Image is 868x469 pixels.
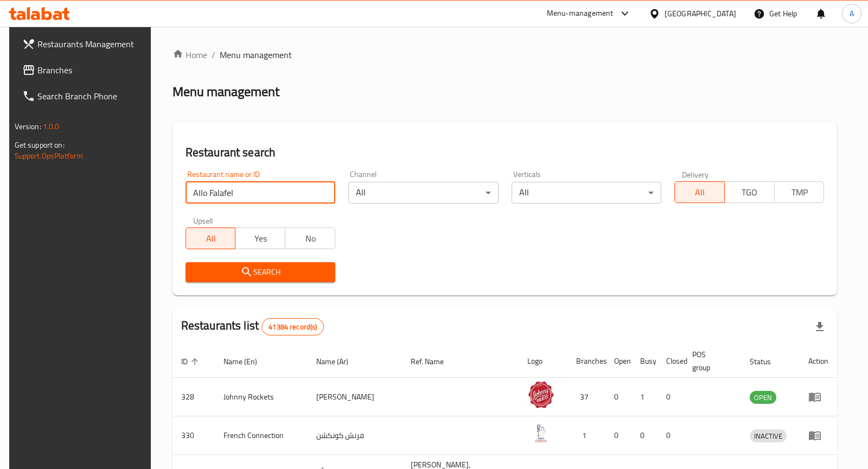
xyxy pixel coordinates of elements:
[215,378,308,416] td: Johnny Rockets
[348,182,498,204] div: All
[215,416,308,455] td: French Connection
[567,345,605,378] th: Branches
[308,378,402,416] td: [PERSON_NAME]
[724,181,775,203] button: TGO
[631,378,658,416] td: 1
[186,227,236,249] button: All
[194,265,327,279] span: Search
[240,231,281,246] span: Yes
[224,355,271,368] span: Name (En)
[261,318,324,335] div: Total records count
[290,231,331,246] span: No
[674,181,725,203] button: All
[800,345,837,378] th: Action
[519,345,567,378] th: Logo
[512,182,661,204] div: All
[212,48,215,61] li: /
[186,182,335,204] input: Search for restaurant name or ID..
[220,48,292,61] span: Menu management
[658,345,684,378] th: Closed
[37,37,145,50] span: Restaurants Management
[411,355,458,368] span: Ref. Name
[547,7,614,20] div: Menu-management
[173,378,215,416] td: 328
[605,378,631,416] td: 0
[316,355,362,368] span: Name (Ar)
[181,318,324,335] h2: Restaurants list
[527,381,554,408] img: Johnny Rockets
[750,391,776,404] span: OPEN
[750,355,785,368] span: Status
[729,185,770,200] span: TGO
[808,429,828,442] div: Menu
[262,322,323,332] span: 41384 record(s)
[308,416,402,455] td: فرنش كونكشن
[692,348,729,374] span: POS group
[527,420,554,447] img: French Connection
[779,185,820,200] span: TMP
[37,64,145,77] span: Branches
[750,430,787,442] span: INACTIVE
[808,390,828,403] div: Menu
[682,170,709,178] label: Delivery
[567,416,605,455] td: 1
[186,144,825,161] h2: Restaurant search
[679,185,720,200] span: All
[173,48,207,61] a: Home
[658,416,684,455] td: 0
[186,262,335,282] button: Search
[193,217,213,224] label: Upsell
[15,138,65,152] span: Get support on:
[14,57,154,83] a: Branches
[750,391,776,404] div: OPEN
[43,119,60,134] span: 1.0.0
[658,378,684,416] td: 0
[15,119,41,134] span: Version:
[37,90,145,103] span: Search Branch Phone
[14,83,154,109] a: Search Branch Phone
[190,231,232,246] span: All
[285,227,335,249] button: No
[774,181,825,203] button: TMP
[665,8,736,20] div: [GEOGRAPHIC_DATA]
[631,345,658,378] th: Busy
[173,83,279,100] h2: Menu management
[567,378,605,416] td: 37
[631,416,658,455] td: 0
[750,429,787,442] div: INACTIVE
[173,48,838,61] nav: breadcrumb
[181,355,202,368] span: ID
[807,314,833,340] div: Export file
[850,8,854,20] span: A
[15,149,84,163] a: Support.OpsPlatform
[14,31,154,57] a: Restaurants Management
[605,345,631,378] th: Open
[173,416,215,455] td: 330
[605,416,631,455] td: 0
[235,227,285,249] button: Yes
